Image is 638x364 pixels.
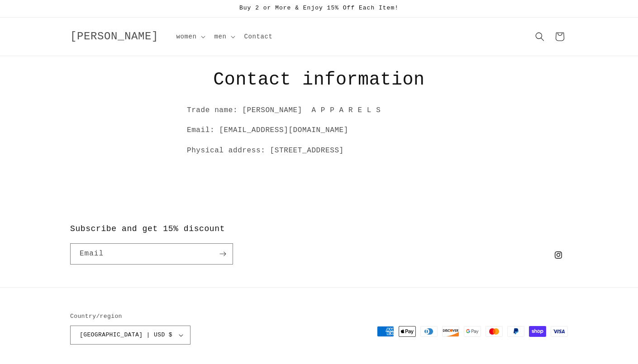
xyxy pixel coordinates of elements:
h2: Subscribe and get 15% discount [70,224,540,234]
span: women [176,33,197,41]
span: Buy 2 or More & Enjoy 15% Off Each Item! [239,5,399,11]
button: Subscribe [213,243,233,265]
button: [GEOGRAPHIC_DATA] | USD $ [70,326,190,345]
span: Contact [244,33,273,41]
a: [PERSON_NAME] [67,28,162,46]
p: Physical address: [STREET_ADDRESS] [187,144,451,157]
a: Contact [239,27,278,46]
h1: Contact information [187,68,451,92]
p: Trade name: [PERSON_NAME] A P P A R E L S [187,104,451,117]
span: [PERSON_NAME] [70,30,158,43]
p: Email: [EMAIL_ADDRESS][DOMAIN_NAME] [187,124,451,137]
span: [GEOGRAPHIC_DATA] | USD $ [80,331,172,340]
span: men [214,33,227,41]
summary: Search [530,27,550,47]
summary: women [171,27,209,46]
summary: men [209,27,239,46]
h2: Country/region [70,312,190,321]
